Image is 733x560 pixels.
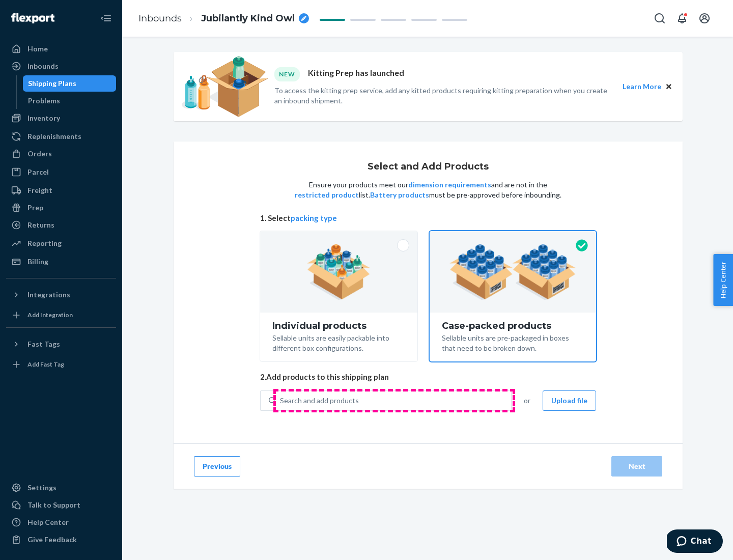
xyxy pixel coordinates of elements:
[6,146,116,162] a: Orders
[138,13,182,24] a: Inbounds
[663,81,674,92] button: Close
[27,131,81,142] div: Replenishments
[442,321,584,331] div: Case-packed products
[27,360,64,369] div: Add Fast Tag
[27,535,77,545] div: Give Feedback
[130,4,317,34] ol: breadcrumbs
[274,67,300,81] div: NEW
[194,456,240,477] button: Previous
[27,203,43,213] div: Prep
[307,244,371,300] img: individual-pack.facf35554cb0f1810c75b2bd6df2d64e.png
[6,307,116,323] a: Add Integration
[442,331,584,353] div: Sellable units are pre-packaged in boxes that need to be broken down.
[23,93,117,109] a: Problems
[6,217,116,233] a: Returns
[6,110,116,126] a: Inventory
[524,396,530,406] span: or
[6,480,116,496] a: Settings
[6,41,116,57] a: Home
[672,8,692,29] button: Open notifications
[272,321,405,331] div: Individual products
[27,61,59,71] div: Inbounds
[6,356,116,373] a: Add Fast Tag
[623,81,661,92] button: Learn More
[201,12,295,25] span: Jubilantly Kind Owl
[27,149,52,159] div: Orders
[650,8,670,29] button: Open Search Box
[27,500,80,510] div: Talk to Support
[295,190,359,200] button: restricted product
[6,254,116,270] a: Billing
[27,238,62,248] div: Reporting
[6,497,116,513] button: Talk to Support
[11,13,54,23] img: Flexport logo
[713,254,733,306] button: Help Center
[667,529,723,555] iframe: Opens a widget where you can chat to one of our agents
[308,67,404,81] p: Kitting Prep has launched
[6,531,116,548] button: Give Feedback
[6,514,116,530] a: Help Center
[27,220,54,230] div: Returns
[6,336,116,352] button: Fast Tags
[272,331,405,353] div: Sellable units are easily packable into different box configurations.
[611,456,662,477] button: Next
[449,244,576,300] img: case-pack.59cecea509d18c883b923b81aeac6d0b.png
[27,257,48,267] div: Billing
[294,180,562,200] p: Ensure your products meet our and are not in the list. must be pre-approved before inbounding.
[6,58,116,74] a: Inbounds
[27,517,69,527] div: Help Center
[28,96,60,106] div: Problems
[6,235,116,251] a: Reporting
[260,372,596,382] span: 2. Add products to this shipping plan
[260,213,596,223] span: 1. Select
[280,396,359,406] div: Search and add products
[408,180,491,190] button: dimension requirements
[27,290,70,300] div: Integrations
[23,75,117,92] a: Shipping Plans
[27,44,48,54] div: Home
[620,461,654,471] div: Next
[27,339,60,349] div: Fast Tags
[27,113,60,123] div: Inventory
[27,483,57,493] div: Settings
[368,162,489,172] h1: Select and Add Products
[6,164,116,180] a: Parcel
[6,200,116,216] a: Prep
[27,311,73,319] div: Add Integration
[6,182,116,199] a: Freight
[274,86,613,106] p: To access the kitting prep service, add any kitted products requiring kitting preparation when yo...
[28,78,76,89] div: Shipping Plans
[694,8,715,29] button: Open account menu
[27,167,49,177] div: Parcel
[6,287,116,303] button: Integrations
[291,213,337,223] button: packing type
[27,185,52,195] div: Freight
[370,190,429,200] button: Battery products
[543,390,596,411] button: Upload file
[6,128,116,145] a: Replenishments
[96,8,116,29] button: Close Navigation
